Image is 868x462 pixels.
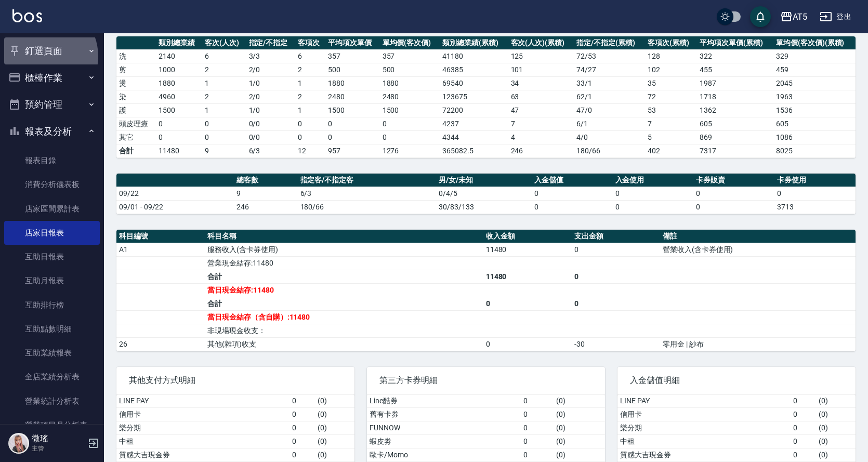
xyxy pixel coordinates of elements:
td: 1 / 0 [246,76,296,90]
td: 0 [532,200,613,214]
td: 2140 [156,49,202,63]
td: ( 0 ) [554,434,605,448]
a: 互助點數明細 [4,317,100,341]
td: 0 [613,200,694,214]
td: 樂分期 [116,421,290,434]
td: 0 [380,130,440,144]
td: 53 [645,103,697,117]
button: AT5 [776,6,811,28]
td: 1718 [697,90,773,103]
td: 101 [508,63,574,76]
td: 1500 [156,103,202,117]
td: 322 [697,49,773,63]
a: 消費分析儀表板 [4,173,100,196]
a: 店家區間累計表 [4,197,100,221]
td: 41180 [440,49,508,63]
th: 入金使用 [613,174,694,187]
td: 1880 [325,76,380,90]
td: 0 [521,407,554,421]
td: 500 [380,63,440,76]
td: 246 [508,144,574,157]
td: 合計 [205,270,483,283]
th: 指定/不指定 [246,36,296,50]
td: 0 [791,434,816,448]
td: 47 / 0 [574,103,645,117]
td: 47 [508,103,574,117]
td: 1 [295,76,325,90]
td: 樂分期 [617,421,791,434]
td: 1500 [325,103,380,117]
th: 單均價(客次價) [380,36,440,50]
td: 歐卡/Momo [367,448,521,461]
td: 當日現金結存（含自購）:11480 [205,310,483,324]
td: 72 / 53 [574,49,645,63]
td: 2 / 0 [246,90,296,103]
td: 102 [645,63,697,76]
td: 0 [532,187,613,200]
td: 2 [202,90,246,103]
span: 入金儲值明細 [630,375,843,386]
td: 質感大吉現金券 [116,448,290,461]
a: 營業統計分析表 [4,389,100,413]
td: ( 0 ) [554,421,605,434]
td: 357 [325,49,380,63]
td: 7 [508,117,574,130]
td: 2 [202,63,246,76]
td: 357 [380,49,440,63]
td: 69540 [440,76,508,90]
td: 0 / 0 [246,117,296,130]
th: 入金儲值 [532,174,613,187]
td: 5 [645,130,697,144]
td: 1 [295,103,325,117]
td: 72200 [440,103,508,117]
td: 質感大吉現金券 [617,448,791,461]
td: 3 / 3 [246,49,296,63]
td: 605 [773,117,856,130]
td: 605 [697,117,773,130]
td: 6 / 1 [574,117,645,130]
td: 1 [202,103,246,117]
td: ( 0 ) [554,394,605,408]
td: 合計 [205,297,483,310]
th: 支出金額 [572,230,660,243]
td: 當日現金結存:11480 [205,283,483,297]
span: 第三方卡券明細 [379,375,593,386]
td: 7317 [697,144,773,157]
td: 9 [202,144,246,157]
td: 0 [156,130,202,144]
td: 0 [290,407,315,421]
td: 957 [325,144,380,157]
th: 客次(人次) [202,36,246,50]
td: 2 [295,63,325,76]
td: 8025 [773,144,856,157]
td: 11480 [483,270,572,283]
td: ( 0 ) [315,448,354,461]
td: 6 [295,49,325,63]
td: 4344 [440,130,508,144]
th: 平均項次單價(累積) [697,36,773,50]
td: 7 [645,117,697,130]
td: 329 [773,49,856,63]
td: 護 [116,103,156,117]
img: Person [8,433,29,454]
td: 180/66 [574,144,645,157]
td: LINE PAY [116,394,290,408]
a: 全店業績分析表 [4,365,100,389]
td: 0 [290,434,315,448]
table: a dense table [116,174,856,214]
td: 35 [645,76,697,90]
td: 12 [295,144,325,157]
td: 舊有卡券 [367,407,521,421]
td: 123675 [440,90,508,103]
td: 246 [234,200,298,214]
td: 中租 [617,434,791,448]
td: 1880 [380,76,440,90]
table: a dense table [116,36,856,158]
td: FUNNOW [367,421,521,434]
td: 1 / 0 [246,103,296,117]
td: LINE PAY [617,394,791,408]
td: 0 [791,394,816,408]
td: ( 0 ) [816,394,856,408]
td: 0 [791,421,816,434]
td: 0 [693,200,774,214]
